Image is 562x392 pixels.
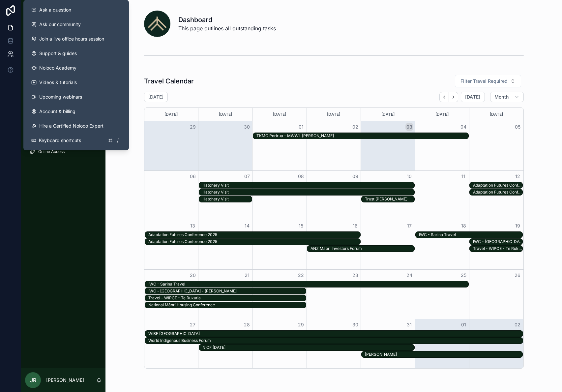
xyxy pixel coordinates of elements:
button: 18 [459,222,467,230]
div: Travel - WIPCE - Te Rukutia [473,246,522,252]
span: Upcoming webinars [39,94,82,100]
a: Ask our community [26,17,126,32]
button: 04 [459,123,467,131]
button: 13 [189,222,197,230]
div: scrollable content [21,38,105,166]
button: 14 [243,222,251,230]
button: Keyboard shortcuts/ [26,133,126,148]
div: Hatchery Visit [202,182,414,188]
a: Join a live office hours session [26,32,126,46]
button: 16 [351,222,359,230]
button: 27 [189,321,197,329]
div: World Indigenous Business Forum [148,338,523,344]
div: Adaptation Futures Conference 2025 [473,190,522,195]
span: [DATE] [465,94,481,100]
button: 24 [405,271,413,279]
div: Trust Hui [365,196,414,202]
button: 23 [351,271,359,279]
div: Te Kakano [365,351,523,357]
div: [PERSON_NAME] [365,352,523,357]
div: IWC - Brisbane - Georgina King [473,239,522,245]
div: Adaptation Futures Conference 2025 [473,189,522,195]
button: 03 [405,123,413,131]
button: 21 [243,271,251,279]
div: TKMO Porirua - MWWL Manu Korero [256,133,468,139]
a: Noloco Academy [26,61,126,75]
button: 06 [189,172,197,180]
span: Noloco Academy [39,65,76,71]
div: Adaptation Futures Conference 2025 [148,239,360,244]
div: IWC - [GEOGRAPHIC_DATA] - [PERSON_NAME] [473,239,522,244]
div: [DATE] [416,108,468,121]
div: Month View [144,107,524,369]
span: Ask our community [39,21,81,28]
a: Upcoming webinars [26,90,126,104]
div: WIBF [GEOGRAPHIC_DATA] [148,331,523,336]
div: NICF [DATE] [202,345,414,350]
div: [DATE] [145,108,197,121]
a: Videos & tutorials [26,75,126,90]
button: 11 [459,172,467,180]
h1: Dashboard [178,15,276,24]
button: 15 [297,222,305,230]
span: Join a live office hours session [39,36,104,42]
button: Ask a question [26,3,126,17]
button: 20 [189,271,197,279]
span: Online Access [38,149,65,154]
div: Travel - WIPCE - Te Rukutia [473,246,522,251]
div: [DATE] [308,108,360,121]
button: [DATE] [461,92,485,102]
div: WIBF Australia [148,331,523,337]
button: Hire a Certified Noloco Expert [26,119,126,133]
button: 01 [459,321,467,329]
p: [PERSON_NAME] [46,377,84,383]
button: 05 [514,123,521,131]
div: Adaptation Futures Conference 2025 [473,182,522,188]
span: Hire a Certified Noloco Expert [39,123,104,129]
button: 17 [405,222,413,230]
div: Adaptation Futures Conference 2025 [473,183,522,188]
div: World Indigenous Business Forum [148,338,523,343]
div: [DATE] [362,108,414,121]
div: TKMO Porirua - MWWL [PERSON_NAME] [256,133,468,138]
button: 09 [351,172,359,180]
button: 30 [351,321,359,329]
button: 26 [514,271,521,279]
div: Travel - WIPCE - Te Rukutia [148,295,306,301]
button: 10 [405,172,413,180]
h1: Travel Calendar [144,76,194,86]
div: [DATE] [199,108,251,121]
div: Hatchery Visit [202,189,414,195]
button: Month [490,92,524,102]
span: Month [494,94,509,100]
h2: [DATE] [148,94,163,100]
div: Hatchery Visit [202,196,252,202]
span: Filter Travel Required [460,78,508,84]
button: 25 [459,271,467,279]
button: 02 [351,123,359,131]
span: This page outlines all outstanding tasks [178,24,276,32]
div: Trust [PERSON_NAME] [365,196,414,202]
div: IWC - [GEOGRAPHIC_DATA] - [PERSON_NAME] [148,288,306,294]
span: / [115,138,120,143]
span: Support & guides [39,50,77,57]
button: 31 [405,321,413,329]
div: National Māori Housing Conference [148,302,306,308]
span: Account & billing [39,108,75,115]
button: Select Button [455,75,521,87]
div: ANZ Māori Investors Forum [311,246,414,251]
button: Next [449,92,458,102]
div: Adaptation Futures Conference 2025 [148,232,360,238]
button: 29 [189,123,197,131]
button: 01 [297,123,305,131]
button: 22 [297,271,305,279]
div: Hatchery Visit [202,196,252,202]
button: 07 [243,172,251,180]
div: Hatchery Visit [202,190,414,195]
span: Videos & tutorials [39,79,77,86]
button: 30 [243,123,251,131]
div: Adaptation Futures Conference 2025 [148,239,360,245]
a: Support & guides [26,46,126,61]
a: Account & billing [26,104,126,119]
div: National Māori Housing Conference [148,302,306,308]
